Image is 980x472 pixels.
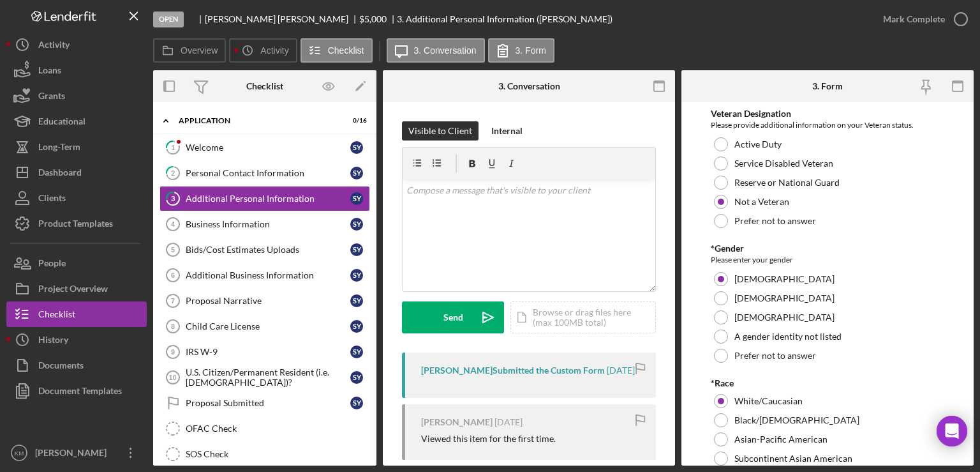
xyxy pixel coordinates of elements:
[38,353,84,381] div: Documents
[350,167,363,179] div: S Y
[246,81,283,91] div: Checklist
[38,276,108,305] div: Project Overview
[186,296,350,306] div: Proposal Narrative
[38,109,85,137] div: Educational
[6,378,147,404] button: Document Templates
[734,415,859,425] label: Black/[DEMOGRAPHIC_DATA]
[387,38,485,63] button: 3. Conversation
[153,38,226,63] button: Overview
[734,274,835,284] label: [DEMOGRAPHIC_DATA]
[160,237,370,263] a: 5Bids/Cost Estimates UploadsSY
[443,301,463,333] div: Send
[205,14,359,24] div: [PERSON_NAME] [PERSON_NAME]
[711,119,944,132] div: Please provide additional information on your Veteran status.
[171,246,175,254] tspan: 5
[38,32,70,61] div: Activity
[160,186,370,211] a: 3Additional Personal InformationSY
[350,346,363,358] div: S Y
[402,121,479,141] button: Visible to Client
[937,416,967,446] div: Open Intercom Messenger
[344,117,367,125] div: 0 / 16
[171,194,175,202] tspan: 3
[32,440,115,469] div: [PERSON_NAME]
[734,139,782,149] label: Active Duty
[408,121,472,141] div: Visible to Client
[38,134,80,163] div: Long-Term
[734,158,833,169] label: Service Disabled Veteran
[186,245,350,255] div: Bids/Cost Estimates Uploads
[734,434,828,445] label: Asian-Pacific American
[414,45,477,56] label: 3. Conversation
[171,143,175,151] tspan: 1
[160,288,370,314] a: 7Proposal NarrativeSY
[402,301,504,333] button: Send
[607,365,635,376] time: 2025-10-09 23:42
[350,269,363,282] div: S Y
[38,160,82,188] div: Dashboard
[6,83,147,109] button: Grants
[160,441,370,467] a: SOS Check
[734,351,816,361] label: Prefer not to answer
[498,81,560,91] div: 3. Conversation
[229,38,297,63] button: Activity
[711,109,944,119] div: Veteran Designation
[350,192,363,205] div: S Y
[421,417,493,427] div: [PERSON_NAME]
[160,390,370,416] a: Proposal SubmittedSY
[734,178,840,188] label: Reserve or National Guard
[186,321,350,331] div: Child Care License
[734,216,816,226] label: Prefer not to answer
[6,32,147,57] button: Activity
[171,348,175,356] tspan: 9
[160,314,370,339] a: 8Child Care LicenseSY
[812,81,843,91] div: 3. Form
[6,160,147,185] button: Dashboard
[38,327,68,356] div: History
[711,243,944,254] div: *Gender
[15,450,24,457] text: KM
[734,453,852,464] label: Subcontinent Asian American
[38,211,113,240] div: Product Templates
[734,293,835,303] label: [DEMOGRAPHIC_DATA]
[6,327,147,353] button: History
[6,109,147,134] button: Educational
[6,57,147,83] button: Loans
[171,220,175,228] tspan: 4
[350,218,363,231] div: S Y
[6,276,147,301] a: Project Overview
[171,271,175,279] tspan: 6
[328,45,364,56] label: Checklist
[6,211,147,236] button: Product Templates
[397,14,612,24] div: 3. Additional Personal Information ([PERSON_NAME])
[153,11,184,27] div: Open
[350,294,363,307] div: S Y
[160,263,370,288] a: 6Additional Business InformationSY
[160,416,370,441] a: OFAC Check
[6,134,147,160] button: Long-Term
[491,121,523,141] div: Internal
[38,185,66,214] div: Clients
[734,396,803,406] label: White/Caucasian
[186,423,369,434] div: OFAC Check
[186,168,350,178] div: Personal Contact Information
[711,378,944,388] div: *Race
[870,6,974,32] button: Mark Complete
[38,301,75,330] div: Checklist
[421,434,556,444] div: Viewed this item for the first time.
[734,312,835,323] label: [DEMOGRAPHIC_DATA]
[359,13,387,24] span: $5,000
[734,331,842,342] label: A gender identity not listed
[186,347,350,357] div: IRS W-9
[494,417,523,427] time: 2025-10-09 23:28
[160,211,370,237] a: 4Business InformationSY
[350,397,363,409] div: S Y
[38,57,61,86] div: Loans
[421,365,605,376] div: [PERSON_NAME] Submitted the Custom Form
